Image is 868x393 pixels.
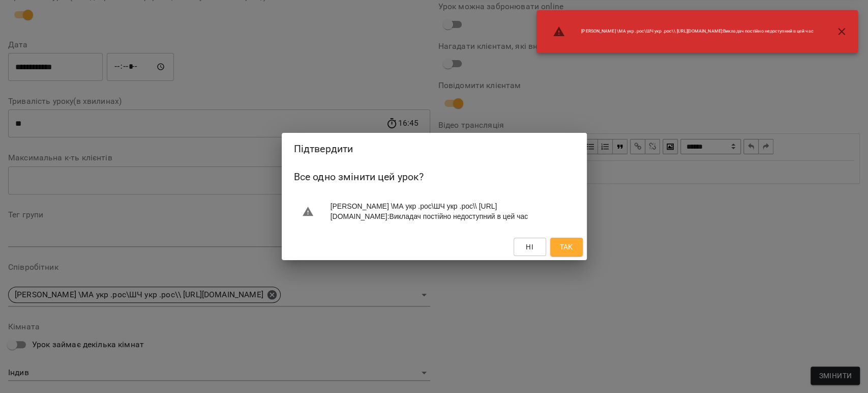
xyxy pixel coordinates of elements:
h2: Підтвердити [294,141,575,157]
span: Ні [526,241,533,253]
h6: Все одно змінити цей урок? [294,169,575,185]
li: [PERSON_NAME] \МА укр .рос\ШЧ укр .рос\\ [URL][DOMAIN_NAME] : Викладач постійно недоступний в цей... [545,21,821,42]
li: [PERSON_NAME] \МА укр .рос\ШЧ укр .рос\\ [URL][DOMAIN_NAME] : Викладач постійно недоступний в цей... [294,197,575,226]
button: Ні [514,238,546,256]
button: Так [550,238,583,256]
span: Так [559,241,573,253]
